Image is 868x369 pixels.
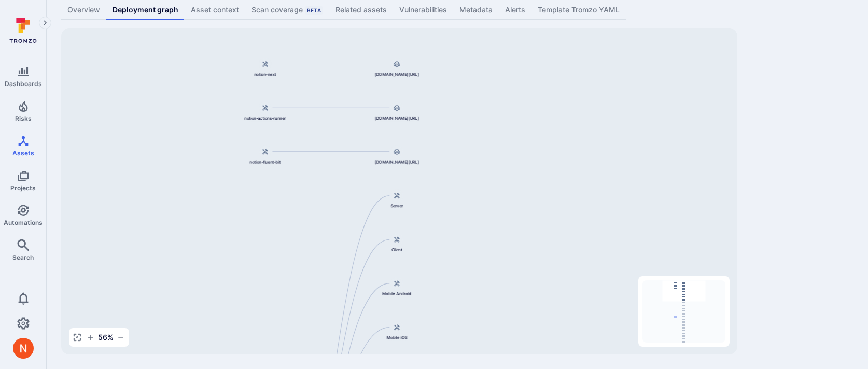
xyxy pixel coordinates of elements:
[185,1,245,20] a: Asset context
[12,149,34,157] span: Assets
[4,219,43,226] span: Automations
[15,115,32,122] span: Risks
[390,203,403,209] span: Server
[254,72,276,77] span: notion-next
[98,332,114,343] span: 56 %
[499,1,531,20] a: Alerts
[393,1,453,20] a: Vulnerabilities
[61,1,106,20] a: Overview
[39,17,51,29] button: Expand navigation menu
[374,116,419,121] span: [DOMAIN_NAME][URL]
[374,72,419,77] span: [DOMAIN_NAME][URL]
[244,116,286,121] span: notion-actions-runner
[10,184,36,192] span: Projects
[106,1,185,20] a: Deployment graph
[13,338,34,359] div: Neeren Patki
[305,6,323,15] div: Beta
[41,19,49,27] i: Expand navigation menu
[251,5,323,15] div: Scan coverage
[453,1,499,20] a: Metadata
[12,253,34,261] span: Search
[249,160,281,165] span: notion-fluent-bit
[5,80,42,88] span: Dashboards
[391,247,402,253] span: Client
[531,1,626,20] a: Template Tromzo YAML
[61,1,853,20] div: Asset tabs
[13,338,34,359] img: ACg8ocIprwjrgDQnDsNSk9Ghn5p5-B8DpAKWoJ5Gi9syOE4K59tr4Q=s96-c
[386,335,407,340] span: Mobile iOS
[374,160,419,165] span: [DOMAIN_NAME][URL]
[382,291,411,297] span: Mobile Android
[329,1,393,20] a: Related assets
